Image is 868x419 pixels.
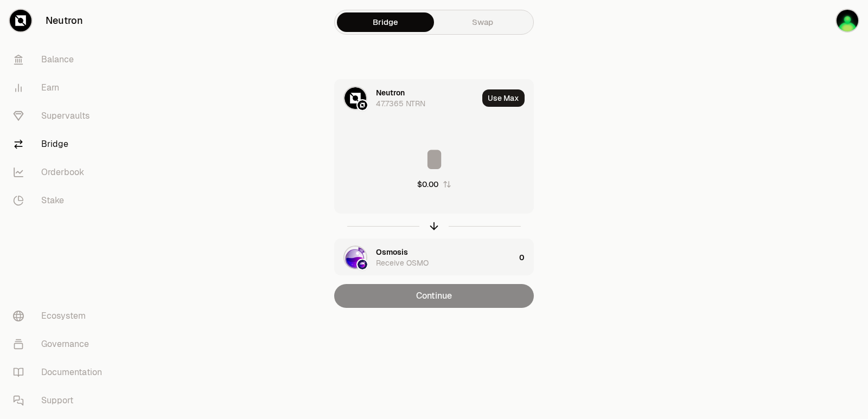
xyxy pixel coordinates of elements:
[837,10,858,31] img: sandy mercy
[358,260,367,269] img: Osmosis Logo
[4,330,117,358] a: Governance
[482,89,525,107] button: Use Max
[519,239,533,276] div: 0
[376,98,425,109] div: 47.7365 NTRN
[4,358,117,386] a: Documentation
[4,102,117,130] a: Supervaults
[376,87,405,98] div: Neutron
[417,179,451,190] button: $0.00
[358,100,367,110] img: Neutron Logo
[4,186,117,215] a: Stake
[335,239,533,276] button: OSMO LogoOsmosis LogoOsmosisReceive OSMO0
[4,158,117,186] a: Orderbook
[4,302,117,330] a: Ecosystem
[335,239,515,276] div: OSMO LogoOsmosis LogoOsmosisReceive OSMO
[4,74,117,102] a: Earn
[376,257,429,268] div: Receive OSMO
[434,12,531,32] a: Swap
[4,386,117,415] a: Support
[417,179,438,190] div: $0.00
[376,247,408,257] div: Osmosis
[344,87,366,109] img: NTRN Logo
[337,12,434,32] a: Bridge
[4,46,117,74] a: Balance
[4,130,117,158] a: Bridge
[335,80,478,117] div: NTRN LogoNeutron LogoNeutron47.7365 NTRN
[344,247,366,268] img: OSMO Logo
